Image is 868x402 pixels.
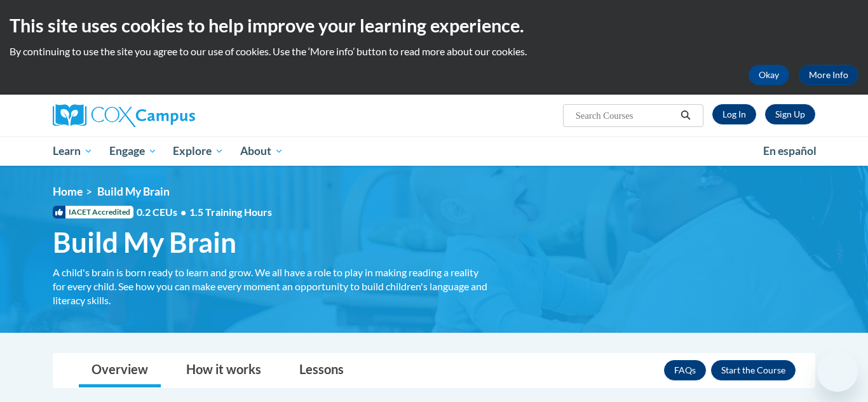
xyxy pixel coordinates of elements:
a: Cox Campus [53,104,294,127]
input: Search Courses [574,108,676,123]
a: Explore [165,137,232,166]
a: Lessons [287,354,356,387]
button: Search [676,108,695,123]
h2: This site uses cookies to help improve your learning experience. [10,13,858,38]
div: Main menu [34,137,834,166]
a: FAQs [664,360,706,380]
span: Build My Brain [53,225,236,259]
div: A child's brain is born ready to learn and grow. We all have a role to play in making reading a r... [53,265,491,307]
img: Cox Campus [53,104,195,127]
iframe: Button to launch messaging window [817,351,858,392]
a: Engage [101,137,165,166]
span: • [180,206,186,218]
a: En español [755,138,825,164]
a: More Info [799,65,858,85]
p: By continuing to use the site you agree to our use of cookies. Use the ‘More info’ button to read... [10,44,858,58]
span: Explore [173,144,224,159]
a: Overview [79,354,161,387]
button: Okay [749,65,789,85]
a: Home [53,185,83,198]
a: Log In [712,104,756,124]
span: About [240,144,283,159]
span: Engage [109,144,157,159]
span: IACET Accredited [53,206,133,218]
a: About [232,137,292,166]
span: En español [763,144,817,157]
a: Learn [44,137,101,166]
span: 1.5 Training Hours [189,206,272,218]
span: Build My Brain [97,185,170,198]
a: Register [765,104,815,124]
span: Learn [53,144,93,159]
a: How it works [173,354,274,387]
span: 0.2 CEUs [137,205,272,219]
button: Enroll [711,360,796,380]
